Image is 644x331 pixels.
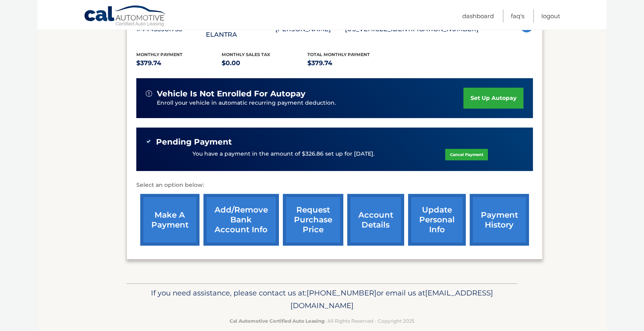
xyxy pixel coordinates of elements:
a: FAQ's [511,9,524,23]
img: alert-white.svg [146,90,152,97]
a: account details [347,194,404,246]
span: [PHONE_NUMBER] [307,288,377,297]
p: If you need assistance, please contact us at: or email us at [132,287,512,312]
p: You have a payment in the amount of $326.86 set up for [DATE]. [192,150,375,158]
span: Monthly sales Tax [222,52,271,57]
a: update personal info [408,194,466,246]
a: Logout [541,9,560,23]
p: Select an option below: [136,181,533,190]
span: vehicle is not enrolled for autopay [157,89,305,99]
a: make a payment [140,194,200,246]
a: Add/Remove bank account info [203,194,279,246]
a: set up autopay [463,88,523,109]
span: Pending Payment [156,137,232,147]
img: check-green.svg [146,139,151,144]
strong: Cal Automotive Certified Auto Leasing [230,318,324,324]
a: Dashboard [462,9,494,23]
p: $379.74 [307,58,393,69]
p: Enroll your vehicle in automatic recurring payment deduction. [157,99,463,107]
span: Monthly Payment [136,52,183,57]
a: payment history [470,194,529,246]
p: - All Rights Reserved - Copyright 2025 [132,317,512,325]
a: request purchase price [283,194,343,246]
p: $379.74 [136,58,222,69]
p: $0.00 [222,58,308,69]
span: [EMAIL_ADDRESS][DOMAIN_NAME] [290,288,493,310]
a: Cal Automotive [84,5,167,28]
span: Total Monthly Payment [307,52,370,57]
a: Cancel Payment [445,149,488,160]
